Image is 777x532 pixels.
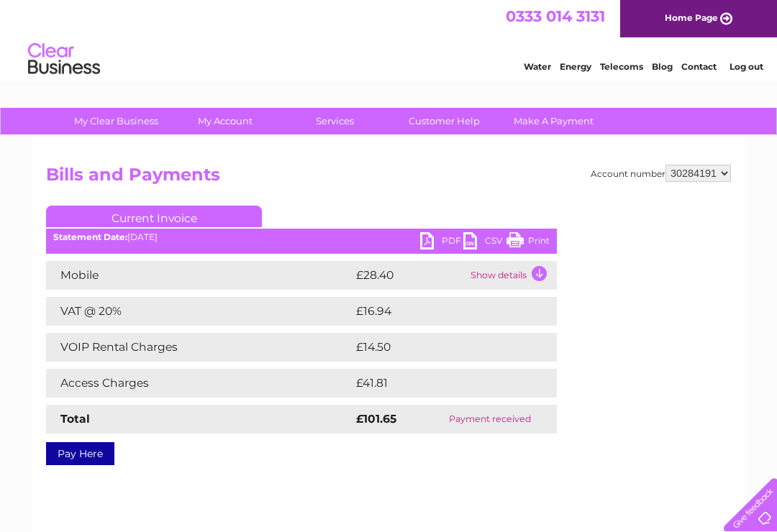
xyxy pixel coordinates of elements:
[46,261,353,290] td: Mobile
[463,232,506,253] a: CSV
[46,333,353,362] td: VOIP Rental Charges
[353,261,467,290] td: £28.40
[506,7,605,25] a: 0333 014 3131
[50,8,730,70] div: Clear Business is a trading name of Verastar Limited (registered in [GEOGRAPHIC_DATA] No. 3667643...
[46,165,731,192] h2: Bills and Payments
[420,232,463,253] a: PDF
[60,412,90,426] strong: Total
[494,108,613,134] a: Make A Payment
[27,37,101,81] img: logo.png
[591,165,731,182] div: Account number
[506,232,550,253] a: Print
[600,61,643,72] a: Telecoms
[524,61,551,72] a: Water
[53,231,127,242] b: Statement Date:
[560,61,591,72] a: Energy
[46,232,557,242] div: [DATE]
[276,108,394,134] a: Services
[46,297,353,326] td: VAT @ 20%
[46,442,114,465] a: Pay Here
[730,61,763,72] a: Log out
[652,61,673,72] a: Blog
[166,108,285,134] a: My Account
[353,333,527,362] td: £14.50
[57,108,176,134] a: My Clear Business
[46,206,262,227] a: Current Invoice
[467,261,557,290] td: Show details
[353,369,525,398] td: £41.81
[385,108,504,134] a: Customer Help
[353,297,527,326] td: £16.94
[681,61,717,72] a: Contact
[356,412,396,426] strong: £101.65
[46,369,353,398] td: Access Charges
[424,405,557,434] td: Payment received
